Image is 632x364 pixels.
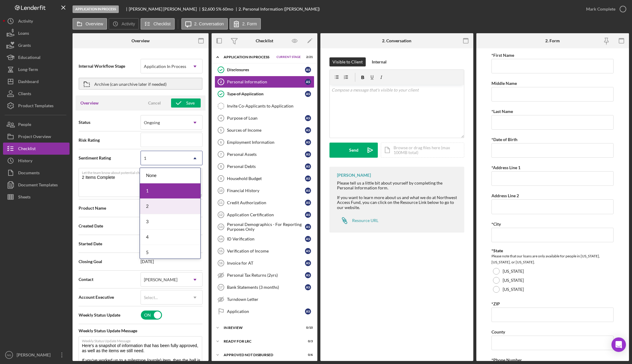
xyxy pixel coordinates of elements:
[491,329,505,334] label: County
[227,249,305,253] div: Verification of Income
[305,79,311,85] div: A S
[302,55,313,59] div: 2 / 21
[215,269,314,281] a: Personal Tax Returns (2yrs)AS
[144,295,158,300] div: Select...
[215,112,314,124] a: 4Purpose of LoanAS
[216,7,222,11] div: 5 %
[305,212,311,218] div: A S
[140,168,200,183] div: None
[18,179,58,192] div: Document Templates
[144,64,186,69] div: Application In Process
[503,278,524,283] label: [US_STATE]
[18,100,53,113] div: Product Templates
[79,276,141,282] span: Contact
[140,199,200,214] div: 2
[305,200,311,206] div: A S
[3,39,70,51] button: Grants
[171,98,201,108] button: Save
[337,181,458,190] div: Please tell us a little bit about yourself by completing the Personal Information form.
[3,63,70,76] a: Long-Term
[305,188,311,194] div: A S
[3,27,70,39] button: Loans
[215,293,314,305] a: Turndown Letter
[611,337,626,352] div: Open Intercom Messenger
[491,109,513,114] label: *Last Name
[215,88,314,100] a: Type of ApplicationAS
[227,152,305,157] div: Personal Assets
[305,224,311,230] div: A S
[227,285,305,290] div: Bank Statements (3 months)
[3,155,70,167] button: History
[215,245,314,257] a: 15Verification of IncomeAS
[3,51,70,63] button: Educational
[215,221,314,233] a: 13Personal Demographics - For Reporting Purposes OnlyAS
[3,118,70,130] a: People
[329,57,366,66] button: Visible to Client
[3,76,70,88] button: Dashboard
[215,257,314,269] a: 16Invoice for ATAS
[18,51,41,65] div: Educational
[140,183,200,199] div: 1
[219,201,222,205] tspan: 11
[215,172,314,185] a: 9Household BudgetAS
[3,179,70,191] a: Document Templates
[148,98,161,108] div: Cancel
[3,167,70,179] button: Documents
[305,272,311,278] div: A S
[382,38,411,43] div: 2. Conversation
[491,193,519,198] label: Address Line 2
[227,273,305,278] div: Personal Tax Returns (2yrs)
[219,285,222,289] tspan: 17
[224,326,298,330] div: In Review
[337,214,378,227] a: Resource URL
[491,53,514,58] label: *First Name
[302,326,313,330] div: 0 / 10
[219,237,223,241] tspan: 14
[3,143,70,155] button: Checklist
[18,76,39,89] div: Dashboard
[215,148,314,160] a: 7Personal AssetsAS
[181,18,228,30] button: 2. Conversation
[224,340,298,343] div: Ready for LRC
[122,21,135,26] label: Activity
[227,297,314,302] div: Turndown Letter
[227,309,305,314] div: Application
[18,27,29,41] div: Loans
[220,153,222,156] tspan: 7
[18,39,31,53] div: Grants
[80,100,99,106] h3: Overview
[305,308,311,314] div: A S
[227,222,305,232] div: Personal Demographics - For Reporting Purposes Only
[79,328,203,334] span: Weekly Status Update Message
[305,127,311,133] div: A S
[144,277,177,282] div: [PERSON_NAME]
[586,3,615,15] div: Mark Complete
[305,91,311,97] div: A S
[227,200,305,205] div: Credit Authorization
[227,176,305,181] div: Household Budget
[227,128,305,133] div: Sources of Income
[79,241,141,247] span: Started Date
[305,67,311,73] div: A S
[545,38,560,43] div: 2. Form
[18,143,36,156] div: Checklist
[219,261,222,265] tspan: 16
[82,337,202,343] label: Weekly Status Update Message
[3,15,70,27] a: Activity
[129,7,202,11] div: [PERSON_NAME] [PERSON_NAME]
[238,7,320,11] div: 2. Personal Information ([PERSON_NAME])
[140,230,200,245] div: 4
[227,188,305,193] div: Financial History
[3,100,70,112] button: Product Templates
[79,312,141,318] span: Weekly Status Update
[256,38,273,43] div: Checklist
[79,294,141,300] span: Account Executive
[222,7,233,11] div: 60 mo
[94,78,167,89] div: Archive (can unarchive later if needed)
[144,156,146,161] div: 1
[141,259,203,264] span: [DATE]
[3,130,70,143] a: Project Overview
